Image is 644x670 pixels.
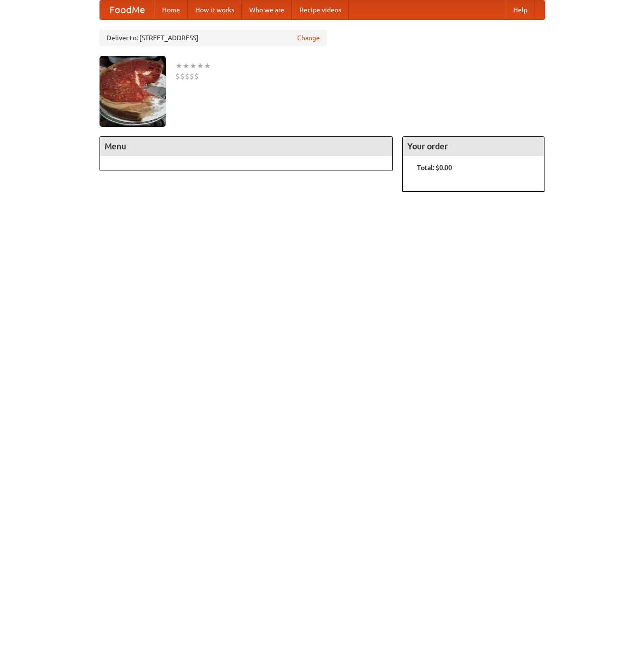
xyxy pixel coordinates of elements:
li: ★ [182,61,190,71]
li: $ [175,71,180,81]
li: ★ [175,61,182,71]
a: FoodMe [100,0,154,19]
div: Deliver to: [STREET_ADDRESS] [100,29,327,46]
a: Recipe videos [292,0,349,19]
li: ★ [190,61,197,71]
a: Change [297,33,320,43]
li: $ [185,71,190,81]
a: Help [506,0,535,19]
img: angular.jpg [100,56,166,127]
li: $ [180,71,185,81]
a: How it works [188,0,242,19]
b: Total: $0.00 [417,164,452,171]
li: ★ [197,61,204,71]
h4: Menu [100,137,393,156]
h4: Your order [403,137,544,156]
li: $ [194,71,199,81]
a: Who we are [242,0,292,19]
li: ★ [204,61,211,71]
li: $ [190,71,194,81]
a: Home [154,0,188,19]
